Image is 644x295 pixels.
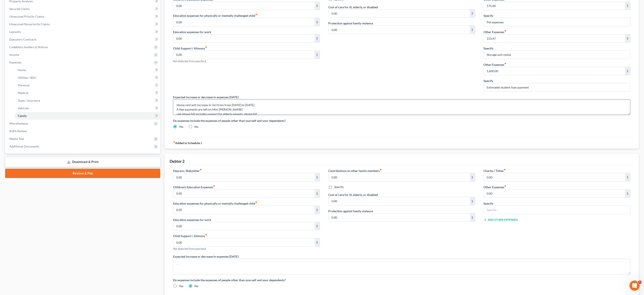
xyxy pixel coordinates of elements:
[5,157,160,167] a: Download & Print
[470,197,475,205] div: $
[6,127,160,135] a: SOFA Review
[484,67,625,75] input: --
[484,83,630,91] input: Specify...
[470,214,475,222] div: $
[14,104,160,112] a: Vehicles
[18,114,27,118] span: Family
[14,66,160,74] a: Home
[6,5,160,13] a: Secured Claims
[484,169,506,173] label: Charity / Tithes
[9,129,27,133] span: SOFA Review
[14,81,160,89] a: Personal
[625,2,630,10] div: $
[14,112,160,120] a: Family
[173,30,211,34] label: Education expenses for work
[179,284,183,288] label: Yes
[328,5,378,9] label: Cost of care for ill, elderly, or disabled
[484,13,493,18] label: Specify
[205,46,207,48] i: fiber_manual_record
[329,26,470,34] input: --
[504,169,506,171] i: fiber_manual_record
[173,51,314,59] input: --
[484,51,630,59] input: Specify...
[504,185,507,187] i: fiber_manual_record
[173,141,202,145] strong: Added to Schedule J
[18,106,29,110] span: Vehicles
[9,60,21,64] span: Expenses
[470,173,475,181] div: $
[205,234,207,236] i: fiber_manual_record
[315,190,320,198] div: $
[484,34,625,42] input: --
[14,97,160,104] a: Taxes / Insurance
[173,254,238,259] label: Expected increase or decrease in expenses [DATE]
[170,159,184,164] div: Debtor 2
[6,13,160,20] a: Unsecured Priority Claims
[179,125,183,129] label: Yes
[380,169,382,171] i: fiber_manual_record
[484,2,625,10] input: --
[173,218,211,222] label: Education expenses for work
[484,201,493,206] label: Specify
[173,238,314,246] input: --
[18,99,40,102] span: Taxes / Insurance
[6,36,160,43] a: Executory Contracts
[315,18,320,26] div: $
[328,209,373,213] label: Protection against family violence
[255,201,257,203] i: fiber_manual_record
[9,7,30,11] span: Secured Claims
[194,125,198,129] label: No
[173,190,314,198] input: --
[484,185,507,189] label: Other Expenses
[328,169,382,173] label: Contributions to other family members
[173,141,175,143] i: fiber_manual_record
[315,206,320,214] div: $
[9,38,36,41] span: Executory Contracts
[173,234,207,238] label: Child Support / Alimony
[484,206,630,214] input: Specify...
[173,2,314,10] input: --
[14,74,160,81] a: Utilities / Bills
[200,169,202,171] i: fiber_manual_record
[9,137,24,140] span: Means Test
[315,173,320,181] div: $
[328,192,378,197] label: Cost of care for ill, elderly, or disabled
[173,222,314,230] input: --
[484,190,625,198] input: --
[213,185,215,187] i: fiber_manual_record
[173,46,207,51] label: Child Support / Alimony
[9,22,50,26] span: Unsecured Nonpriority Claims
[173,95,238,99] label: Expected increase or decrease in expenses [DATE]
[315,34,320,42] div: $
[18,83,29,87] span: Personal
[315,222,320,230] div: $
[484,62,507,67] label: Other Expenses
[484,173,625,181] input: --
[625,190,630,198] div: $
[9,15,44,18] span: Unsecured Priority Claims
[504,30,507,32] i: fiber_manual_record
[18,76,36,79] span: Utilities / Bills
[6,28,160,36] a: Lawsuits
[173,18,314,26] input: --
[173,34,314,42] input: --
[484,18,630,26] input: Specify...
[173,118,630,123] label: Do expenses include the expenses of people other than yourself and your dependents?
[194,284,198,288] label: No
[173,201,257,206] label: Education expenses for physically or mentally challenged child
[173,59,206,63] span: Not deducted from paycheck
[484,46,493,51] label: Specify
[9,145,39,148] span: Additional Documents
[329,197,470,205] input: --
[315,238,320,246] div: $
[173,206,314,214] input: --
[328,21,373,25] label: Protection against family violence
[9,53,19,56] span: Income
[173,247,206,250] span: Not deducted from paycheck
[630,281,640,291] iframe: Intercom live chat
[255,13,257,15] i: fiber_manual_record
[18,91,28,95] span: Medical
[334,185,344,189] label: Specify
[173,13,257,18] label: Education expenses for physically or mentally challenged child
[6,20,160,28] a: Unsecured Nonpriority Claims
